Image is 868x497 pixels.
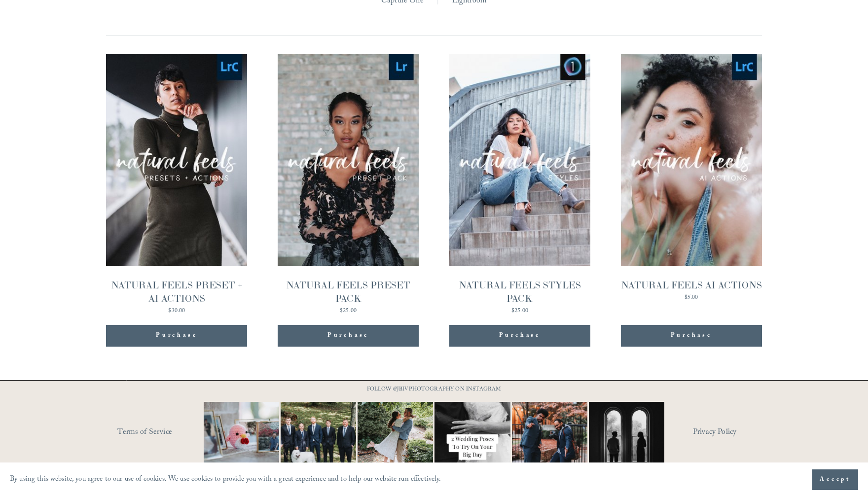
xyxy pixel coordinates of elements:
img: Happy #InternationalDogDay to all the pups who have made wedding days, engagement sessions, and p... [262,402,375,477]
img: You just need the right photographer that matches your vibe 📷🎉 #RaleighWeddingPhotographer [499,402,600,477]
div: Purchase [106,325,247,347]
img: Black &amp; White appreciation post. 😍😍 ⠀⠀⠀⠀⠀⠀⠀⠀⠀ I don&rsquo;t care what anyone says black and w... [576,402,677,477]
p: FOLLOW @JBIVPHOTOGRAPHY ON INSTAGRAM [348,385,520,395]
p: By using this website, you agree to our use of cookies. We use cookies to provide you with a grea... [10,473,441,487]
div: Purchase [671,331,712,341]
div: Purchase [449,325,590,347]
div: NATURAL FEELS PRESET PACK [278,279,419,305]
div: Purchase [499,331,541,341]
img: This has got to be one of the cutest detail shots I've ever taken for a wedding! 📷 @thewoobles #I... [185,402,298,477]
div: $30.00 [106,308,247,314]
div: Purchase [278,325,419,347]
div: NATURAL FEELS PRESET + AI ACTIONS [106,279,247,305]
div: NATURAL FEELS STYLES PACK [449,279,590,305]
a: NATURAL FEELS PRESET + AI ACTIONS [106,54,247,314]
a: NATURAL FEELS STYLES PACK [449,54,590,314]
a: Terms of Service [117,425,232,440]
div: $25.00 [278,308,419,314]
img: Let&rsquo;s talk about poses for your wedding day! It doesn&rsquo;t have to be complicated, somet... [416,402,529,477]
div: NATURAL FEELS AI ACTIONS [621,279,762,292]
div: $25.00 [449,308,590,314]
a: NATURAL FEELS AI ACTIONS [621,54,762,314]
div: $5.00 [621,295,762,301]
img: It&rsquo;s that time of year where weddings and engagements pick up and I get the joy of capturin... [358,389,433,490]
div: Purchase [327,331,369,341]
a: NATURAL FEELS PRESET PACK [278,54,419,314]
div: Purchase [156,331,197,341]
span: Accept [820,475,851,485]
button: Accept [812,469,858,490]
a: Privacy Policy [693,425,779,440]
div: Purchase [621,325,762,347]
